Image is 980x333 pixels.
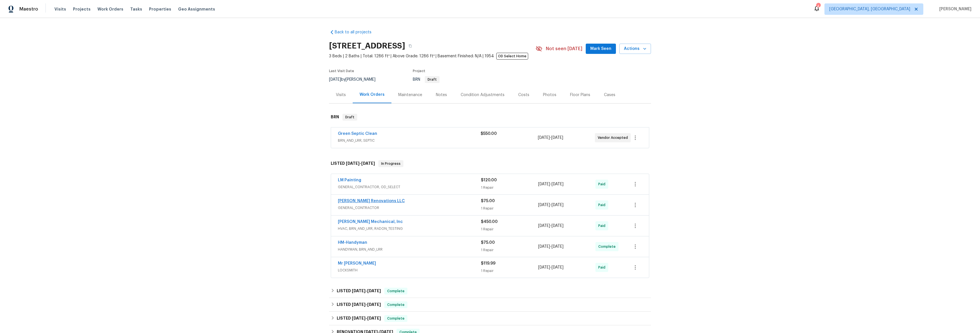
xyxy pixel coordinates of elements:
[546,46,582,52] span: Not seen [DATE]
[481,185,538,190] div: 1 Repair
[149,6,171,12] span: Properties
[329,298,651,312] div: LISTED [DATE]-[DATE]Complete
[481,226,538,232] div: 1 Repair
[538,265,563,270] span: -
[405,41,415,51] button: Copy Address
[538,181,563,187] span: -
[338,178,361,182] a: LM Painting
[361,161,375,165] span: [DATE]
[338,138,481,143] span: BRN_AND_LRR, SEPTIC
[552,265,563,269] span: [DATE]
[538,224,550,228] span: [DATE]
[338,267,481,273] span: LOCKSMITH
[338,205,481,211] span: GENERAL_CONTRACTOR
[518,92,529,98] div: Costs
[481,241,495,245] span: $75.00
[538,223,563,229] span: -
[352,316,366,320] span: [DATE]
[481,268,538,274] div: 1 Repair
[329,53,536,59] span: 3 Beds | 2 Baths | Total: 1286 ft² | Above Grade: 1286 ft² | Basement Finished: N/A | 1954
[538,203,550,207] span: [DATE]
[604,92,615,98] div: Cases
[329,108,651,126] div: BRN Draft
[496,53,528,60] span: OD Select Home
[329,76,382,83] div: by [PERSON_NAME]
[385,316,407,321] span: Complete
[816,3,820,9] div: 4
[598,202,608,208] span: Paid
[552,224,563,228] span: [DATE]
[54,6,66,12] span: Visits
[379,161,403,166] span: In Progress
[337,288,381,295] h6: LISTED
[352,302,366,306] span: [DATE]
[338,184,481,190] span: GENERAL_CONTRACTOR, OD_SELECT
[481,247,538,253] div: 1 Repair
[937,6,971,12] span: [PERSON_NAME]
[481,178,497,182] span: $120.00
[538,135,563,141] span: -
[97,6,123,12] span: Work Orders
[338,132,377,136] a: Green Septic Clean
[570,92,590,98] div: Floor Plans
[552,203,563,207] span: [DATE]
[329,312,651,325] div: LISTED [DATE]-[DATE]Complete
[436,92,447,98] div: Notes
[338,247,481,252] span: HANDYMAN, BRN_AND_LRR
[481,261,495,265] span: $119.99
[338,220,403,224] a: [PERSON_NAME] Mechanical, Inc
[331,160,375,167] h6: LISTED
[338,199,405,203] a: [PERSON_NAME] Renovations LLC
[331,114,339,121] h6: BRN
[178,6,215,12] span: Geo Assignments
[598,181,608,187] span: Paid
[385,288,407,294] span: Complete
[367,289,381,293] span: [DATE]
[538,265,550,269] span: [DATE]
[19,6,38,12] span: Maestro
[338,241,367,245] a: HM-Handyman
[329,69,354,73] span: Last Visit Date
[461,92,505,98] div: Condition Adjustments
[385,302,407,308] span: Complete
[352,316,381,320] span: -
[329,78,341,82] span: [DATE]
[336,92,346,98] div: Visits
[586,44,616,54] button: Mark Seen
[352,302,381,306] span: -
[352,289,381,293] span: -
[360,92,385,98] div: Work Orders
[598,223,608,229] span: Paid
[552,245,563,249] span: [DATE]
[624,45,646,52] span: Actions
[329,43,405,49] h2: [STREET_ADDRESS]
[338,226,481,232] span: HVAC, BRN_AND_LRR, RADON_TESTING
[346,161,360,165] span: [DATE]
[73,6,91,12] span: Projects
[346,161,375,165] span: -
[481,132,497,136] span: $550.00
[337,315,381,322] h6: LISTED
[538,244,563,249] span: -
[398,92,422,98] div: Maintenance
[598,265,608,270] span: Paid
[481,199,495,203] span: $75.00
[598,135,630,141] span: Vendor Accepted
[598,244,618,249] span: Complete
[329,284,651,298] div: LISTED [DATE]-[DATE]Complete
[367,302,381,306] span: [DATE]
[130,7,142,11] span: Tasks
[337,301,381,308] h6: LISTED
[329,29,384,35] a: Back to all projects
[538,136,550,140] span: [DATE]
[413,78,440,82] span: BRN
[551,136,563,140] span: [DATE]
[413,69,425,73] span: Project
[367,316,381,320] span: [DATE]
[329,155,651,173] div: LISTED [DATE]-[DATE]In Progress
[481,206,538,211] div: 1 Repair
[829,6,910,12] span: [GEOGRAPHIC_DATA], [GEOGRAPHIC_DATA]
[538,182,550,186] span: [DATE]
[352,289,366,293] span: [DATE]
[619,44,651,54] button: Actions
